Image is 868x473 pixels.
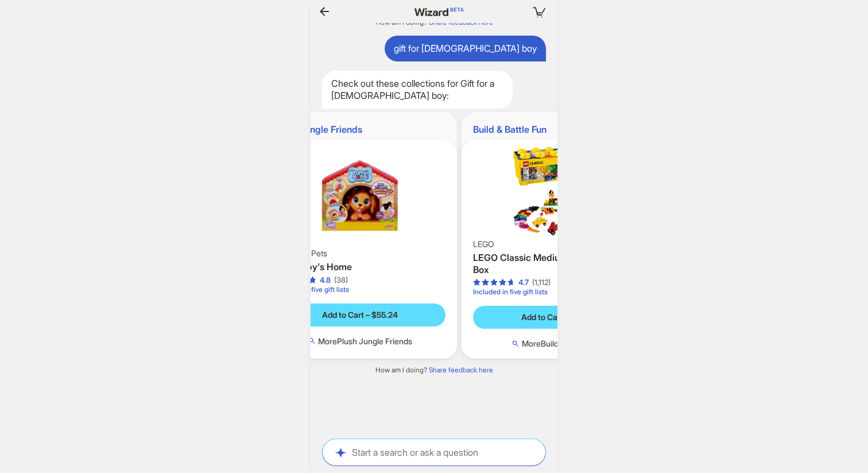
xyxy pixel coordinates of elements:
[274,303,445,326] button: Add to Cart – $55.24
[274,261,445,273] h3: My Puppy's Home
[473,252,644,276] h3: LEGO Classic Medium Creative Brick Box
[473,287,644,297] span: Included in five gift lists
[532,278,551,287] div: (1,112)
[507,279,515,286] span: star
[518,278,529,287] div: 4.7
[318,336,412,347] span: More Plush Jungle Friends
[263,140,457,359] div: My Puppy's HomeLittle Live PetsMy Puppy's Home4.8 out of 5 stars(38)Included in five gift listsAd...
[482,279,489,286] span: star
[473,239,494,249] span: LEGO
[466,145,651,237] img: LEGO Classic Medium Creative Brick Box
[299,336,421,347] button: MorePlush Jungle Friends
[490,279,498,286] span: star
[320,275,331,285] div: 4.8
[334,275,348,285] div: (38)
[499,279,506,286] span: star
[274,285,445,294] span: Included in five gift lists
[322,310,398,320] span: Add to Cart – $55.24
[429,366,493,374] a: Share feedback here
[521,312,595,322] span: Add to Cart – $17.99
[263,112,457,136] h1: Plush Jungle Friends
[322,71,513,109] div: Check out these collections for Gift for a [DEMOGRAPHIC_DATA] boy:
[473,278,529,287] div: 4.7 out of 5 stars
[263,112,457,359] div: Plush Jungle Friends My Puppy's HomeLittle Live PetsMy Puppy's Home4.8 out of 5 stars(38)Included...
[462,112,656,136] h1: Build & Battle Fun
[268,145,452,247] img: My Puppy's Home
[309,276,316,284] span: star
[311,366,557,375] div: How am I doing?
[522,339,604,349] span: More Build & Battle Fun
[473,279,480,286] span: star
[429,18,493,26] a: Share feedback here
